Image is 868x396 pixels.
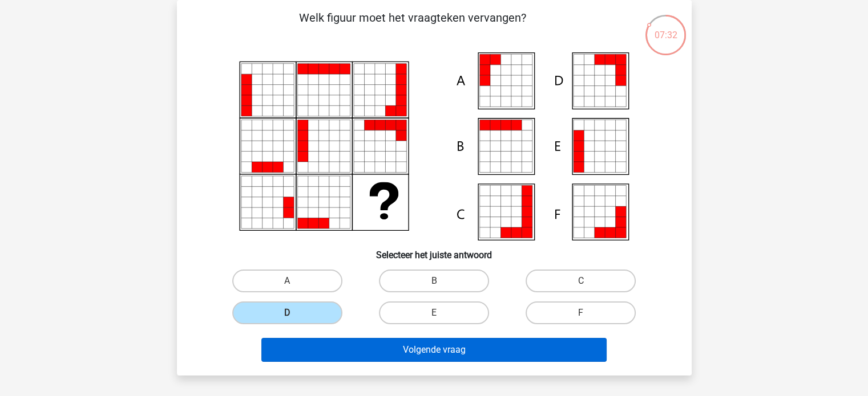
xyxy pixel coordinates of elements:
[526,301,636,324] label: F
[379,301,489,324] label: E
[232,270,342,292] label: A
[644,14,687,42] div: 07:32
[195,240,673,260] h6: Selecteer het juiste antwoord
[195,9,631,43] p: Welk figuur moet het vraagteken vervangen?
[232,301,342,324] label: D
[261,338,607,362] button: Volgende vraag
[526,270,636,292] label: C
[379,270,489,292] label: B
